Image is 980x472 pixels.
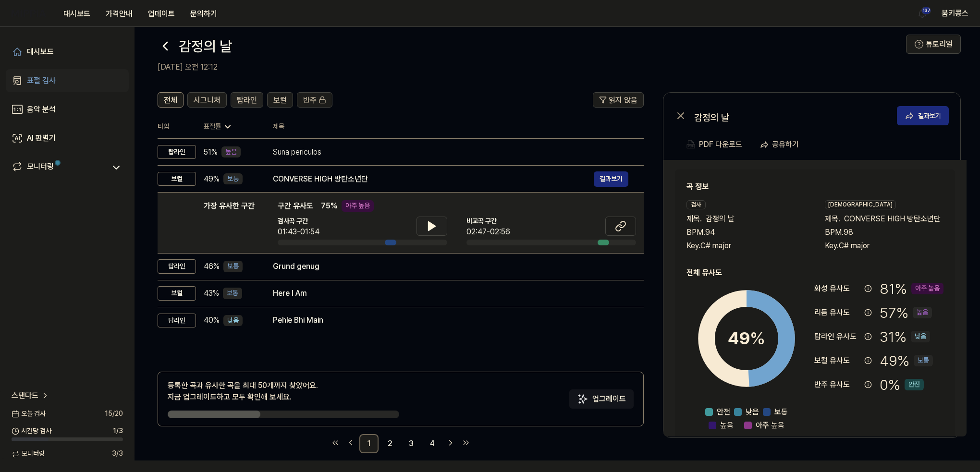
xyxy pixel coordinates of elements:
span: 읽지 않음 [609,95,637,106]
span: 43 % [204,288,219,299]
div: Grund genug [273,261,628,272]
span: 75 % [321,200,338,212]
div: [DEMOGRAPHIC_DATA] [825,200,896,209]
button: 읽지 않음 [593,92,644,108]
div: 81 % [880,278,943,299]
a: 스탠다드 [12,390,50,401]
a: AI 판별기 [6,127,129,150]
h2: 곡 정보 [686,181,943,193]
a: 2 [380,434,400,453]
button: 공유하기 [756,135,807,154]
div: 음악 분석 [27,104,56,115]
a: 3 [402,434,421,453]
div: 보통 [223,288,242,299]
div: 표절률 [204,122,257,132]
span: 전체 [164,95,177,106]
div: 137 [921,7,931,14]
div: 아주 높음 [342,200,374,212]
div: 49 [728,326,765,351]
div: 안전 [905,379,924,390]
div: 보컬 [158,172,196,186]
div: CONVERSE HIGH 방탄소년단 [273,173,594,185]
span: 보통 [774,406,788,418]
div: 탑라인 [158,259,196,274]
div: Key. C# major [686,240,806,252]
div: 01:43-01:54 [278,226,319,238]
div: Key. C# major [825,240,944,252]
span: 구간 유사도 [278,200,313,212]
h1: 감정의 날 [179,36,232,56]
div: BPM. 94 [686,227,806,238]
div: 표절 검사 [27,75,56,86]
span: 높음 [720,420,734,431]
div: 화성 유사도 [814,283,860,294]
a: 모니터링 [12,161,106,174]
div: Here I Am [273,288,628,299]
span: 검사곡 구간 [278,217,319,226]
a: 음악 분석 [6,98,129,121]
button: 대시보드 [56,4,98,24]
span: 15 / 20 [105,409,123,419]
a: 결과보기 [594,171,628,187]
div: 낮음 [223,315,243,327]
span: 반주 [303,95,317,106]
span: 스탠다드 [12,390,38,401]
nav: pagination [158,434,644,453]
a: Go to previous page [344,436,357,449]
img: Sparkles [577,393,588,405]
div: AI 판별기 [27,133,56,144]
a: Go to next page [444,436,457,449]
span: 40 % [204,315,220,326]
h2: 전체 유사도 [686,267,943,278]
div: 등록한 곡과 유사한 곡을 최대 50개까지 찾았어요. 지금 업그레이드하고 모두 확인해 보세요. [168,380,318,403]
span: 감정의 날 [706,213,735,225]
span: CONVERSE HIGH 방탄소년단 [844,213,941,225]
a: Go to first page [329,436,342,449]
button: 업그레이드 [569,389,634,409]
span: % [750,328,765,349]
div: 보통 [223,173,243,185]
div: 높음 [221,146,241,158]
div: 31 % [880,327,930,347]
span: 안전 [717,406,730,418]
span: 3 / 3 [112,449,123,459]
button: 업데이트 [140,4,183,24]
div: 보통 [914,355,933,366]
button: 결과보기 [897,106,949,125]
div: 아주 높음 [911,283,943,294]
a: 곡 정보검사제목.감정의 날BPM.94Key.C# major[DEMOGRAPHIC_DATA]제목.CONVERSE HIGH 방탄소년단BPM.98Key.C# major전체 유사도4... [663,160,967,436]
div: 리듬 유사도 [814,307,860,318]
span: 51 % [204,146,218,158]
div: 결과보기 [918,110,941,121]
a: Go to last page [459,436,473,449]
div: 0 % [880,375,924,395]
span: 비교곡 구간 [466,217,510,226]
span: 46 % [204,261,220,272]
button: 전체 [158,92,184,108]
div: 높음 [913,307,932,318]
a: 업데이트 [140,0,183,27]
button: 문의하기 [183,4,225,24]
div: 보컬 [158,286,196,301]
div: BPM. 98 [825,227,944,238]
div: 탑라인 [158,314,196,328]
div: 반주 유사도 [814,379,860,390]
div: 낮음 [911,331,930,342]
span: 제목 . [825,213,840,225]
button: 붐키콩스 [942,8,968,19]
span: 낮음 [746,406,759,418]
div: 02:47-02:56 [466,226,510,238]
div: 57 % [880,303,932,323]
span: 시간당 검사 [12,426,51,436]
div: 탑라인 유사도 [814,331,860,342]
div: 감정의 날 [694,110,886,121]
th: 타입 [158,115,196,139]
a: Sparkles업그레이드 [569,398,634,407]
div: 탑라인 [158,145,196,159]
button: 가격안내 [98,4,140,24]
button: 탑라인 [231,92,263,108]
div: 보통 [223,261,243,272]
div: 49 % [880,351,933,371]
